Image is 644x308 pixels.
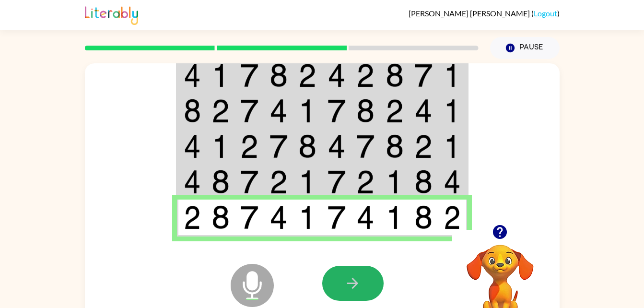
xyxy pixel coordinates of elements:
[386,63,404,87] img: 8
[298,170,316,194] img: 1
[211,170,230,194] img: 8
[414,134,433,158] img: 2
[414,205,433,229] img: 8
[414,170,433,194] img: 8
[298,63,316,87] img: 2
[328,63,346,87] img: 4
[184,170,201,194] img: 4
[444,99,461,123] img: 1
[269,170,288,194] img: 2
[444,63,461,87] img: 1
[386,99,404,123] img: 2
[414,63,433,87] img: 7
[85,4,138,25] img: Literably
[269,63,288,87] img: 8
[444,134,461,158] img: 1
[328,205,346,229] img: 7
[534,9,557,18] a: Logout
[414,99,433,123] img: 4
[298,99,316,123] img: 1
[240,63,258,87] img: 7
[328,99,346,123] img: 7
[356,205,375,229] img: 4
[211,134,230,158] img: 1
[298,205,316,229] img: 1
[409,9,560,18] div: ( )
[328,170,346,194] img: 7
[184,205,201,229] img: 2
[240,205,258,229] img: 7
[490,37,560,59] button: Pause
[269,134,288,158] img: 7
[386,134,404,158] img: 8
[409,9,531,18] span: [PERSON_NAME] [PERSON_NAME]
[184,99,201,123] img: 8
[386,170,404,194] img: 1
[386,205,404,229] img: 1
[356,170,375,194] img: 2
[184,63,201,87] img: 4
[328,134,346,158] img: 4
[269,99,288,123] img: 4
[240,170,258,194] img: 7
[211,205,230,229] img: 8
[269,205,288,229] img: 4
[211,63,230,87] img: 1
[240,99,258,123] img: 7
[184,134,201,158] img: 4
[444,170,461,194] img: 4
[211,99,230,123] img: 2
[356,63,375,87] img: 2
[240,134,258,158] img: 2
[356,99,375,123] img: 8
[356,134,375,158] img: 7
[444,205,461,229] img: 2
[298,134,316,158] img: 8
